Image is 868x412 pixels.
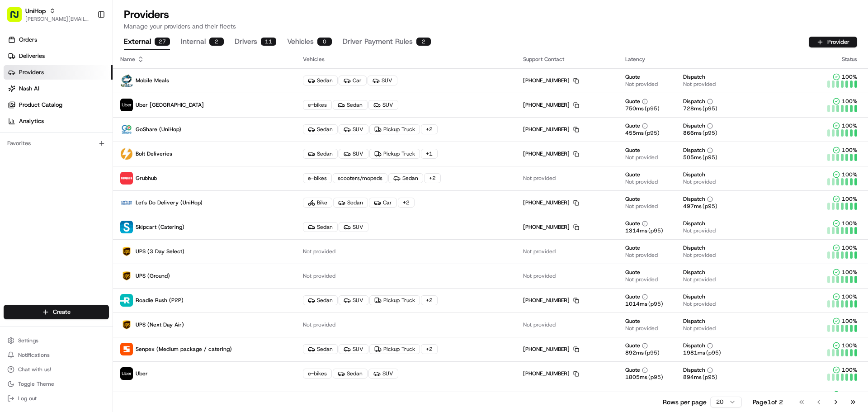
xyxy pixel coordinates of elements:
[683,147,713,154] button: Dispatch
[703,129,717,137] span: (p95)
[842,269,857,276] span: 100 %
[9,156,24,173] img: Jes Laurent
[9,36,165,51] p: Welcome 👋
[19,117,44,125] span: Analytics
[303,369,332,379] div: e-bikes
[120,343,133,355] img: senpex-logo.png
[625,98,648,105] button: Quote
[842,317,857,325] span: 100 %
[19,85,39,93] span: Nash AI
[625,269,640,276] span: Quote
[4,114,113,128] a: Analytics
[120,221,133,233] img: profile_skipcart_partner.png
[625,195,640,203] span: Quote
[303,198,332,208] div: Bike
[124,22,857,31] p: Manage your providers and their fleets
[369,344,420,354] div: Pickup Truck
[136,150,172,157] span: Bolt Deliveries
[136,272,170,279] span: UPS (Ground)
[683,276,716,283] span: Not provided
[73,199,149,215] a: 💻API Documentation
[339,295,368,305] div: SUV
[645,129,660,137] span: (p95)
[523,199,579,206] div: [PHONE_NUMBER]
[842,147,857,154] span: 100 %
[625,276,658,283] span: Not provided
[648,374,663,381] span: (p95)
[625,171,640,178] span: Quote
[388,173,423,183] div: Sedan
[25,15,90,23] button: [PERSON_NAME][EMAIL_ADDRESS][DOMAIN_NAME]
[683,244,705,251] span: Dispatch
[523,101,579,109] div: [PHONE_NUMBER]
[523,321,556,328] span: Not provided
[368,369,398,379] div: SUV
[523,370,579,377] div: [PHONE_NUMBER]
[648,227,663,234] span: (p95)
[136,248,184,255] span: UPS (3 Day Select)
[120,196,133,209] img: lets_do_delivery_logo.png
[842,293,857,300] span: 100 %
[703,154,717,161] span: (p95)
[369,295,420,305] div: Pickup Truck
[80,140,99,147] span: [DATE]
[683,227,716,234] span: Not provided
[625,317,640,325] span: Quote
[19,52,45,60] span: Deliveries
[683,178,716,185] span: Not provided
[523,77,579,84] div: [PHONE_NUMBER]
[120,245,133,258] img: ups_logo.png
[9,118,58,125] div: Past conversations
[9,132,24,146] img: Jeff Sasse
[28,165,73,172] span: [PERSON_NAME]
[625,203,658,210] span: Not provided
[303,76,338,85] div: Sedan
[842,391,857,398] span: 100 %
[4,378,109,390] button: Toggle Theme
[120,318,133,331] img: ups_logo.png
[625,129,644,137] span: 455 ms
[120,99,133,111] img: uber-new-logo.jpeg
[842,171,857,178] span: 100 %
[424,173,441,183] div: + 2
[683,154,702,161] span: 505 ms
[625,391,640,398] span: Quote
[90,224,109,231] span: Pylon
[124,34,170,50] button: External
[368,100,398,110] div: SUV
[120,123,133,136] img: goshare_logo.png
[235,34,276,50] button: Drivers
[5,199,73,215] a: 📗Knowledge Base
[842,244,857,251] span: 100 %
[645,349,660,356] span: (p95)
[9,86,25,103] img: 1736555255976-a54dd68f-1ca7-489b-9aae-adbdc363a1c4
[803,56,861,63] div: Status
[421,149,438,159] div: + 1
[303,173,332,183] div: e-bikes
[136,175,157,182] span: Grubhub
[842,98,857,105] span: 100 %
[136,346,232,353] span: Senpex (Medium package / catering)
[523,346,579,353] div: [PHONE_NUMBER]
[181,34,224,50] button: Internal
[136,101,204,109] span: Uber [GEOGRAPHIC_DATA]
[683,325,716,332] span: Not provided
[339,76,367,85] div: Car
[41,95,124,103] div: We're available if you need us!
[4,98,113,112] a: Product Catalog
[683,129,702,137] span: 866 ms
[303,149,338,159] div: Sedan
[625,251,658,259] span: Not provided
[683,203,702,210] span: 497 ms
[303,295,338,305] div: Sedan
[683,374,702,381] span: 894 ms
[19,68,44,76] span: Providers
[645,105,660,112] span: (p95)
[683,366,713,374] button: Dispatch
[625,227,647,234] span: 1314 ms
[625,147,640,154] span: Quote
[136,77,169,84] span: Mobile Meals
[625,342,648,349] button: Quote
[339,222,368,232] div: SUV
[4,33,113,47] a: Orders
